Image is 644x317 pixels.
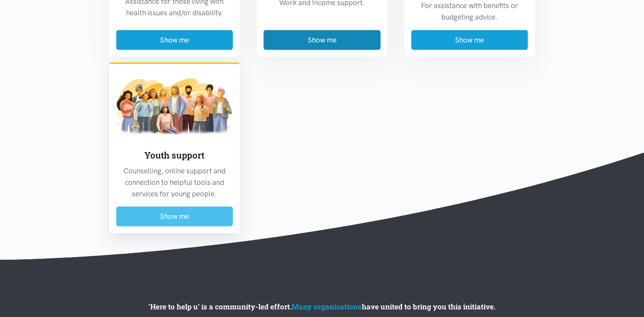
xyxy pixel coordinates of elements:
[116,207,233,226] button: Show me
[116,149,233,161] h3: Youth support
[116,301,528,312] p: 'Here to help u' is a community-led effort. have united to bring you this initiative.
[263,30,381,50] button: Show me
[116,30,233,50] button: Show me
[411,30,528,50] button: Show me
[116,165,233,200] p: Counselling, online support and connection to helpful tools and services for young people.
[292,302,362,311] a: Many organisations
